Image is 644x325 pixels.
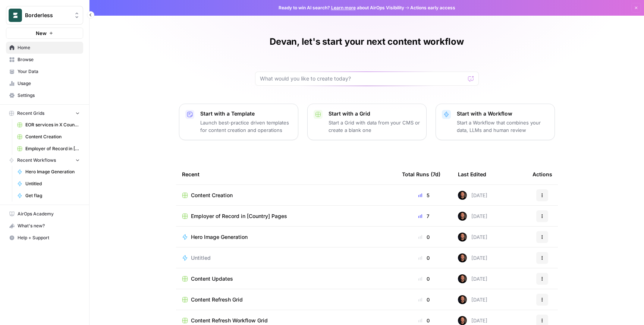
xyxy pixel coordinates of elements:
div: [DATE] [458,274,487,283]
span: Usage [18,80,80,87]
div: Total Runs (7d) [402,164,440,184]
button: Start with a GridStart a Grid with data from your CMS or create a blank one [307,104,427,140]
h1: Devan, let's start your next content workflow [270,36,464,48]
a: Browse [6,54,83,66]
span: Hero Image Generation [25,168,80,175]
img: 1x5evsl3off9ss8wtc2qenqfsk0y [458,253,467,262]
a: Usage [6,78,83,89]
button: New [6,28,83,39]
div: [DATE] [458,212,487,221]
div: 0 [402,254,446,262]
a: Content Refresh Workflow Grid [182,317,390,324]
span: Home [18,44,80,51]
a: Your Data [6,66,83,78]
a: Content Refresh Grid [182,296,390,303]
div: [DATE] [458,233,487,242]
span: Content Updates [191,275,233,283]
span: Get flag [25,192,80,199]
div: [DATE] [458,316,487,325]
p: Start a Workflow that combines your data, LLMs and human review [457,119,549,134]
div: 0 [402,296,446,303]
a: Content Creation [182,192,390,199]
button: Workspace: Borderless [6,6,83,25]
a: Settings [6,89,83,101]
a: Employer of Record in [Country] Pages [14,143,83,155]
a: EOR services in X Country [14,119,83,131]
img: 1x5evsl3off9ss8wtc2qenqfsk0y [458,191,467,200]
input: What would you like to create today? [260,75,465,82]
p: Start with a Workflow [457,110,549,117]
div: 7 [402,212,446,220]
span: Content Refresh Workflow Grid [191,317,268,324]
span: Recent Workflows [17,157,56,164]
span: Actions early access [410,4,455,11]
button: Recent Grids [6,108,83,119]
span: EOR services in X Country [25,122,80,128]
span: Content Creation [191,192,233,199]
span: Hero Image Generation [191,233,248,241]
div: Last Edited [458,164,486,184]
div: [DATE] [458,295,487,304]
span: Untitled [191,254,211,262]
div: 5 [402,192,446,199]
button: What's new? [6,220,83,232]
p: Start a Grid with data from your CMS or create a blank one [329,119,420,134]
span: Browse [18,56,80,63]
a: AirOps Academy [6,208,83,220]
div: Actions [533,164,552,184]
span: New [36,29,47,37]
a: Home [6,42,83,54]
span: Help + Support [18,234,80,241]
span: Employer of Record in [Country] Pages [25,145,80,152]
img: 1x5evsl3off9ss8wtc2qenqfsk0y [458,233,467,242]
img: 1x5evsl3off9ss8wtc2qenqfsk0y [458,212,467,221]
img: 1x5evsl3off9ss8wtc2qenqfsk0y [458,295,467,304]
span: Recent Grids [17,110,44,117]
a: Content Creation [14,131,83,143]
span: Content Creation [25,133,80,140]
p: Start with a Grid [329,110,420,117]
div: 0 [402,233,446,241]
img: 1x5evsl3off9ss8wtc2qenqfsk0y [458,274,467,283]
p: Launch best-practice driven templates for content creation and operations [200,119,292,134]
div: [DATE] [458,253,487,262]
span: Content Refresh Grid [191,296,243,303]
a: Hero Image Generation [14,166,83,178]
a: Hero Image Generation [182,233,390,241]
a: Content Updates [182,275,390,283]
div: 0 [402,275,446,283]
div: 0 [402,317,446,324]
button: Start with a WorkflowStart a Workflow that combines your data, LLMs and human review [436,104,555,140]
span: AirOps Academy [18,211,80,217]
span: Your Data [18,68,80,75]
button: Recent Workflows [6,155,83,166]
p: Start with a Template [200,110,292,117]
div: What's new? [6,220,83,231]
span: Borderless [25,12,70,19]
img: Borderless Logo [9,9,22,22]
span: Settings [18,92,80,99]
img: 1x5evsl3off9ss8wtc2qenqfsk0y [458,316,467,325]
button: Start with a TemplateLaunch best-practice driven templates for content creation and operations [179,104,298,140]
div: Recent [182,164,390,184]
a: Untitled [14,178,83,190]
a: Learn more [331,5,356,10]
a: Untitled [182,254,390,262]
span: Employer of Record in [Country] Pages [191,212,287,220]
span: Ready to win AI search? about AirOps Visibility [279,4,404,11]
div: [DATE] [458,191,487,200]
button: Help + Support [6,232,83,244]
a: Employer of Record in [Country] Pages [182,212,390,220]
span: Untitled [25,180,80,187]
a: Get flag [14,190,83,202]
